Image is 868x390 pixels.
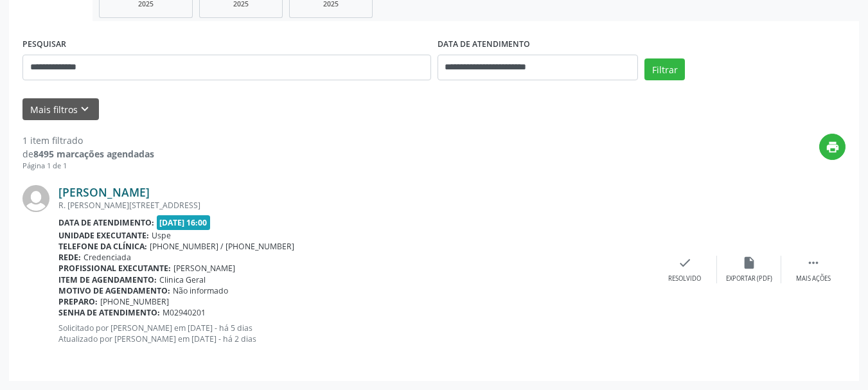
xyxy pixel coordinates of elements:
[157,215,211,230] span: [DATE] 16:00
[58,323,653,344] p: Solicitado por [PERSON_NAME] em [DATE] - há 5 dias Atualizado por [PERSON_NAME] em [DATE] - há 2 ...
[58,252,81,263] b: Rede:
[58,263,171,274] b: Profissional executante:
[806,256,820,270] i: 
[668,274,701,283] div: Resolvido
[159,274,206,285] span: Clinica Geral
[58,285,170,296] b: Motivo de agendamento:
[796,274,831,283] div: Mais ações
[173,263,235,274] span: [PERSON_NAME]
[826,140,840,154] i: print
[819,134,846,160] button: print
[58,296,98,307] b: Preparo:
[22,35,66,55] label: PESQUISAR
[726,274,772,283] div: Exportar (PDF)
[22,134,154,147] div: 1 item filtrado
[150,241,294,252] span: [PHONE_NUMBER] / [PHONE_NUMBER]
[173,285,228,296] span: Não informado
[742,256,756,270] i: insert_drive_file
[22,147,154,161] div: de
[58,230,149,241] b: Unidade executante:
[152,230,171,241] span: Uspe
[58,200,653,211] div: R. [PERSON_NAME][STREET_ADDRESS]
[644,58,685,80] button: Filtrar
[438,35,530,55] label: DATA DE ATENDIMENTO
[163,307,206,318] span: M02940201
[58,274,157,285] b: Item de agendamento:
[58,307,160,318] b: Senha de atendimento:
[84,252,131,263] span: Credenciada
[58,217,154,228] b: Data de atendimento:
[22,98,99,121] button: Mais filtroskeyboard_arrow_down
[22,185,49,212] img: img
[78,102,92,116] i: keyboard_arrow_down
[58,241,147,252] b: Telefone da clínica:
[100,296,169,307] span: [PHONE_NUMBER]
[58,185,150,199] a: [PERSON_NAME]
[33,148,154,160] strong: 8495 marcações agendadas
[678,256,692,270] i: check
[22,161,154,172] div: Página 1 de 1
